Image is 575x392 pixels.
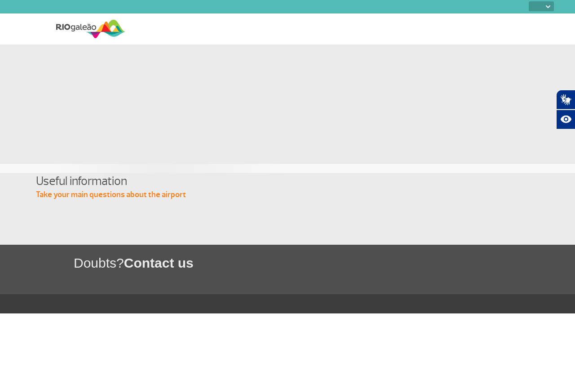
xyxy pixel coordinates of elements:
span: Contact us [124,255,194,270]
h1: Doubts? [74,254,575,272]
div: Plugin de acessibilidade da Hand Talk. [556,90,575,129]
button: Abrir tradutor de língua de sinais. [556,90,575,110]
button: Abrir recursos assistivos. [556,110,575,129]
p: Take your main questions about the airport [36,189,539,200]
h4: Useful information [36,173,539,189]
